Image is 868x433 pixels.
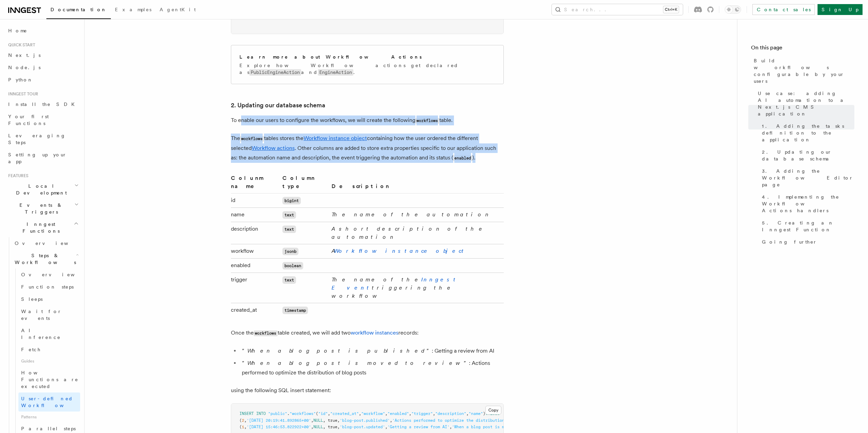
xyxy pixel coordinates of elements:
span: 'blog-post.published' [340,418,390,423]
kbd: Ctrl+K [663,6,679,13]
span: , [244,418,247,423]
a: Use case: adding AI automation to a Next.js CMS application [755,87,854,120]
a: Node.js [5,61,80,74]
span: "name" [469,411,483,416]
span: Guides [18,356,80,367]
button: Toggle dark mode [725,5,741,14]
th: Column type [280,174,329,194]
span: Build workflows configurable by your users [754,57,854,84]
span: 3. Adding the Workflow Editor page [762,168,854,188]
a: AgentKit [156,2,200,18]
a: Examples [111,2,156,18]
span: Overview [15,241,85,246]
span: , [328,411,330,416]
span: ) [483,411,485,416]
code: text [282,276,296,284]
span: "enabled" [387,411,409,416]
span: , [385,424,387,429]
code: PublicEngineAction [249,69,301,76]
span: ( [239,424,242,429]
a: 2. Updating our database schema [759,146,854,165]
span: 2 [242,418,244,423]
span: ( [316,411,318,416]
a: workflow instances [351,329,398,336]
a: Sleeps [18,293,80,305]
code: workflows [240,136,264,142]
a: 3. Adding the Workflow Editor page [759,165,854,191]
span: Setting up your app [8,152,67,164]
a: How Functions are executed [18,367,80,392]
em: The name of the triggering the workflow [332,276,458,299]
code: boolean [282,262,303,269]
a: AI Inference [18,324,80,343]
em: A [332,248,467,254]
button: Events & Triggers [5,199,80,218]
span: Your first Functions [8,114,49,126]
a: 2. Updating our database schema [231,100,325,110]
a: Fetch [18,343,80,356]
em: The name of the automation [332,211,491,218]
span: AI Inference [21,328,61,340]
code: jsonb [282,248,298,255]
span: , [244,424,247,429]
span: , [433,411,435,416]
a: Wait for events [18,305,80,324]
a: Workflow instance object [334,248,467,254]
span: '[DATE] 20:19:41.892865+00' [247,418,311,423]
span: Events & Triggers [5,202,74,215]
a: Install the SDK [5,98,80,110]
span: , [311,424,313,429]
td: name [231,208,280,222]
span: Sleeps [21,296,43,302]
a: Workflow instance object [304,135,367,141]
td: description [231,222,280,244]
p: The tables stores the containing how the user ordered the different selected . Other columns are ... [231,134,504,163]
span: 1. Adding the tasks definition to the application [762,123,854,143]
button: Steps & Workflows [12,249,80,268]
span: 'When a blog post is moved to review' [452,424,540,429]
span: "workflow" [361,411,385,416]
span: Fetch [21,347,41,352]
span: Wait for events [21,309,62,321]
span: 'Actions performed to optimize the distribution of blog posts' [392,418,540,423]
span: , true, [323,424,340,429]
span: Inngest tour [5,91,38,97]
code: timestamp [282,307,308,314]
span: Features [5,173,28,179]
a: Home [5,25,80,37]
span: "description" [435,411,466,416]
span: 'blog-post.updated' [340,424,385,429]
span: 4. Implementing the Workflow Actions handlers [762,194,854,214]
a: Build workflows configurable by your users [751,55,854,87]
span: , [390,418,392,423]
td: id [231,194,280,208]
span: "created_at" [330,411,359,416]
p: using the following SQL insert statement: [231,386,504,395]
a: Function steps [18,281,80,293]
a: Learn more about Workflow ActionsExplore how Workflow actions get declared asPublicEngineActionan... [231,45,504,84]
span: AgentKit [160,7,196,12]
em: "When a blog post is moved to review" [242,360,469,366]
a: Python [5,74,80,86]
code: workflows [254,330,278,336]
span: , [359,411,361,416]
button: Search...Ctrl+K [552,4,683,15]
span: , [466,411,469,416]
code: text [282,226,296,233]
a: Your first Functions [5,110,80,129]
td: trigger [231,273,280,303]
button: Copy [485,406,501,415]
td: workflow [231,244,280,259]
a: 5. Creating an Inngest Function [759,217,854,236]
li: : Getting a review from AI [240,346,504,356]
span: "id" [318,411,328,416]
h4: On this page [751,44,854,55]
code: EngineAction [318,69,353,76]
a: Workflow actions [252,145,295,151]
span: , [385,411,387,416]
span: Python [8,77,33,82]
a: Documentation [46,2,111,19]
span: NULL [313,418,323,423]
a: 4. Implementing the Workflow Actions handlers [759,191,854,217]
span: User-defined Workflows [21,396,83,408]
